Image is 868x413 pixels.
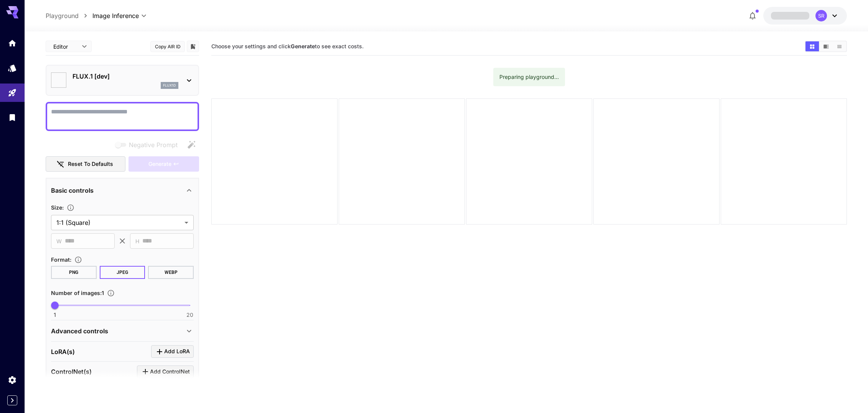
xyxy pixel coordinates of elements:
button: Show media in video view [819,41,833,51]
button: Add to library [189,42,196,51]
span: Editor [53,43,77,51]
button: Show media in grid view [805,41,819,51]
div: Playground [8,88,17,98]
span: Image Inference [92,11,139,20]
span: 1:1 (Square) [56,218,181,227]
div: Basic controls [51,181,194,200]
div: Preparing playground... [499,70,559,84]
span: 1 [54,311,56,319]
button: Copy AIR ID [150,41,185,52]
span: W [56,237,62,246]
p: flux1d [163,83,176,88]
button: PNG [51,266,97,279]
button: Adjust the dimensions of the generated image by specifying its width and height in pixels, or sel... [64,204,77,211]
a: Playground [46,11,79,20]
span: Format : [51,256,71,263]
div: Library [8,113,17,122]
div: FLUX.1 [dev]flux1d [51,69,194,92]
div: Settings [8,375,17,385]
button: Click to add LoRA [151,345,194,358]
p: Advanced controls [51,326,108,336]
button: WEBP [148,266,194,279]
p: LoRA(s) [51,347,75,356]
span: Negative prompts are not compatible with the selected model. [114,140,184,149]
p: FLUX.1 [dev] [72,72,178,81]
span: Add ControlNet [150,367,190,377]
div: Models [8,63,17,73]
div: Show media in grid viewShow media in video viewShow media in list view [805,41,847,52]
span: Add LoRA [164,347,190,356]
span: Number of images : 1 [51,290,104,296]
button: JPEG [100,266,145,279]
p: Basic controls [51,186,94,195]
span: Choose your settings and click to see exact costs. [211,43,364,49]
b: Generate [291,43,315,49]
div: Home [8,38,17,48]
span: Size : [51,204,64,211]
button: Click to add ControlNet [137,365,194,378]
button: Expand sidebar [7,395,17,405]
span: 20 [186,311,193,319]
button: SR [763,7,847,25]
button: Reset to defaults [46,156,125,172]
button: Specify how many images to generate in a single request. Each image generation will be charged se... [104,289,118,297]
span: H [135,237,139,246]
div: SR [815,10,827,21]
p: ControlNet(s) [51,367,92,376]
button: Show media in list view [833,41,846,51]
span: Negative Prompt [129,140,178,149]
div: Advanced controls [51,322,194,340]
button: Choose the file format for the output image. [71,256,85,264]
nav: breadcrumb [46,11,92,20]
